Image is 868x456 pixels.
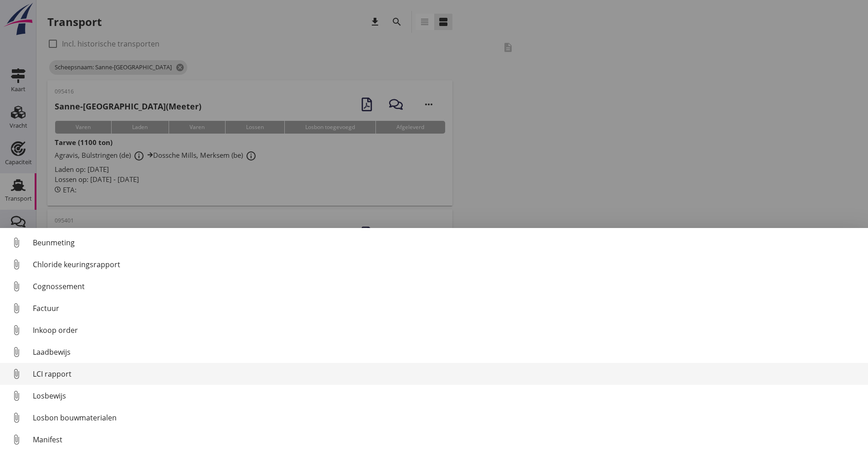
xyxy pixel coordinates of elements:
[9,345,24,359] i: attach_file
[9,323,24,337] i: attach_file
[9,367,24,381] i: attach_file
[9,257,24,272] i: attach_file
[9,432,24,447] i: attach_file
[9,301,24,316] i: attach_file
[9,389,24,403] i: attach_file
[33,281,861,292] div: Cognossement
[33,347,861,358] div: Laadbewijs
[33,434,861,445] div: Manifest
[33,325,861,336] div: Inkoop order
[9,410,24,425] i: attach_file
[9,279,24,294] i: attach_file
[33,368,861,379] div: LCI rapport
[33,390,861,401] div: Losbewijs
[33,303,861,314] div: Factuur
[33,237,861,248] div: Beunmeting
[33,412,861,423] div: Losbon bouwmaterialen
[33,259,861,270] div: Chloride keuringsrapport
[9,235,24,250] i: attach_file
